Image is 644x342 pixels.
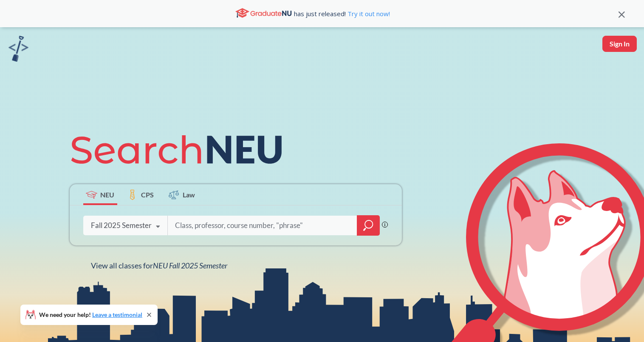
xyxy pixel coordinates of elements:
[174,217,351,234] input: Class, professor, course number, "phrase"
[153,261,227,270] span: NEU Fall 2025 Semester
[100,190,114,199] span: NEU
[363,219,373,231] svg: magnifying glass
[8,36,28,62] img: sandbox logo
[91,221,152,230] div: Fall 2025 Semester
[92,311,142,318] a: Leave a testimonial
[357,215,380,236] div: magnifying glass
[602,36,637,52] button: Sign In
[346,9,390,18] a: Try it out now!
[141,190,154,199] span: CPS
[91,261,227,270] span: View all classes for
[8,36,28,64] a: sandbox logo
[294,9,390,18] span: has just released!
[183,190,195,199] span: Law
[39,312,142,318] span: We need your help!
